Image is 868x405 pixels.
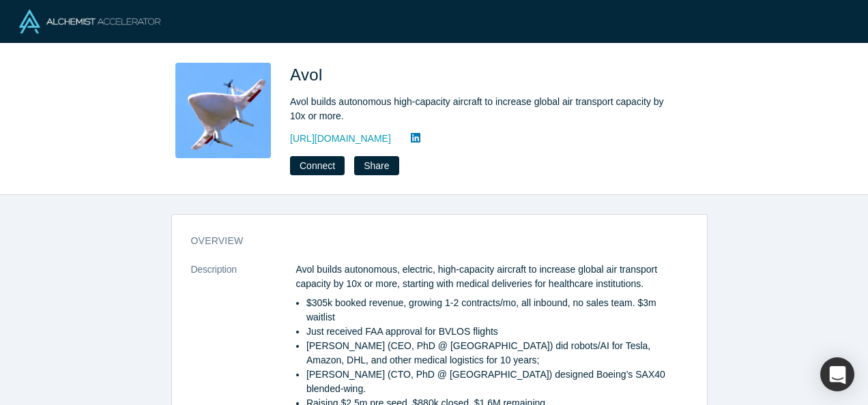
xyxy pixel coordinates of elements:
[191,234,669,248] h3: overview
[306,367,688,396] li: [PERSON_NAME] (CTO, PhD @ [GEOGRAPHIC_DATA]) designed Boeing’s SAX40 blended-wing.
[290,65,328,84] span: Avol
[354,156,399,175] button: Share
[306,339,688,367] li: [PERSON_NAME] (CEO, PhD @ [GEOGRAPHIC_DATA]) did robots/AI for Tesla, Amazon, DHL, and other medi...
[175,63,271,158] img: Avol's Logo
[306,296,688,325] li: $305k booked revenue, growing 1-2 contracts/mo, all inbound, no sales team. $3m waitlist
[290,95,672,123] div: Avol builds autonomous high-capacity aircraft to increase global air transport capacity by 10x or...
[296,262,688,291] p: Avol builds autonomous, electric, high-capacity aircraft to increase global air transport capacit...
[290,132,391,146] a: [URL][DOMAIN_NAME]
[19,10,160,33] img: Alchemist Logo
[290,156,345,175] button: Connect
[306,325,688,339] li: Just received FAA approval for BVLOS flights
